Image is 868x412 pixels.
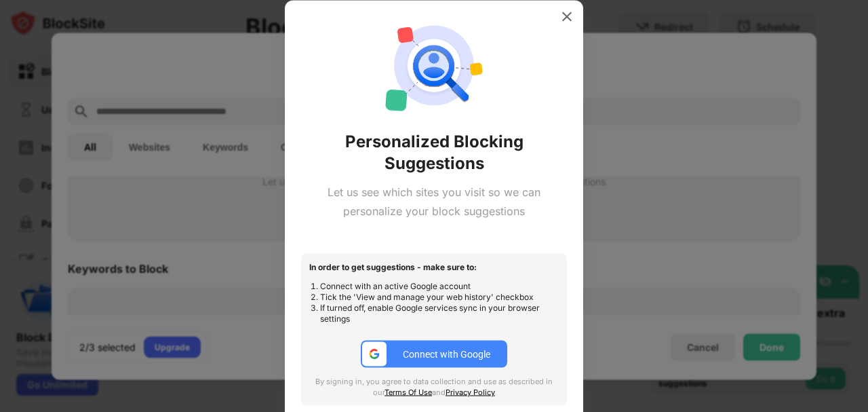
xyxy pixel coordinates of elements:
[385,16,483,114] img: personal-suggestions.svg
[301,182,567,221] div: Let us see which sites you visit so we can personalize your block suggestions
[315,377,553,397] span: By signing in, you agree to data collection and use as described in our
[320,292,559,303] li: Tick the 'View and manage your web history' checkbox
[384,388,432,397] a: Terms Of Use
[320,303,559,324] li: If turned off, enable Google services sync in your browser settings
[301,130,567,174] div: Personalized Blocking Suggestions
[432,388,446,397] span: and
[320,281,559,292] li: Connect with an active Google account
[361,341,507,368] button: google-icConnect with Google
[368,348,380,360] img: google-ic
[309,262,559,273] div: In order to get suggestions - make sure to:
[403,349,490,360] div: Connect with Google
[446,388,495,397] a: Privacy Policy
